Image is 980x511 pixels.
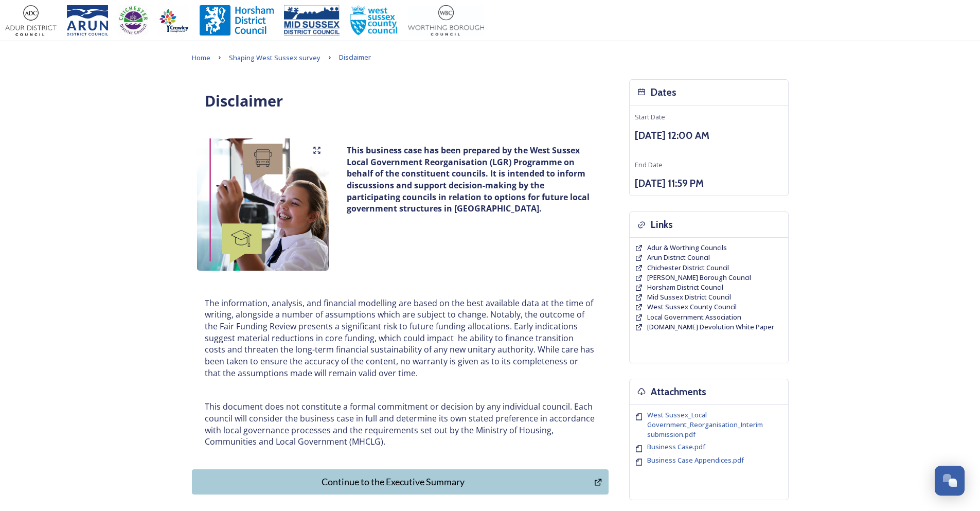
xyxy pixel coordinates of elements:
[229,51,320,64] a: Shaping West Sussex survey
[635,112,665,121] span: Start Date
[339,52,371,62] span: Disclaimer
[647,455,744,465] span: Business Case Appendices.pdf
[647,322,774,331] span: [DOMAIN_NAME] Devolution White Paper
[647,410,763,439] span: West Sussex_Local Government_Reorganisation_Interim submission.pdf
[118,5,148,36] img: CDC%20Logo%20-%20you%20may%20have%20a%20better%20version.jpg
[192,469,609,495] button: Continue to the Executive Summary
[192,53,210,62] span: Home
[67,5,108,36] img: Arun%20District%20Council%20logo%20blue%20CMYK.jpg
[651,85,676,100] h3: Dates
[229,53,320,62] span: Shaping West Sussex survey
[647,273,751,282] span: [PERSON_NAME] Borough Council
[647,243,727,253] a: Adur & Worthing Councils
[635,176,783,191] h3: [DATE] 11:59 PM
[192,51,210,64] a: Home
[647,292,731,302] a: Mid Sussex District Council
[647,283,723,292] span: Horsham District Council
[5,5,57,36] img: Adur%20logo%20%281%29.jpeg
[651,217,673,232] h3: Links
[935,466,965,496] button: Open Chat
[647,273,751,283] a: [PERSON_NAME] Borough Council
[408,5,484,36] img: Worthing_Adur%20%281%29.jpg
[198,475,589,489] div: Continue to the Executive Summary
[647,312,741,322] a: Local Government Association
[647,253,710,262] span: Arun District Council
[647,253,710,262] a: Arun District Council
[350,5,398,36] img: WSCCPos-Spot-25mm.jpg
[200,5,274,36] img: Horsham%20DC%20Logo.jpg
[635,160,663,169] span: End Date
[647,283,723,292] a: Horsham District Council
[647,442,705,451] span: Business Case.pdf
[205,91,283,111] strong: Disclaimer
[647,312,741,322] span: Local Government Association
[647,263,729,273] a: Chichester District Council
[647,263,729,272] span: Chichester District Council
[647,302,737,312] a: West Sussex County Council
[635,128,783,143] h3: [DATE] 12:00 AM
[647,302,737,311] span: West Sussex County Council
[347,145,592,215] strong: This business case has been prepared by the West Sussex Local Government Reorganisation (LGR) Pro...
[651,384,706,399] h3: Attachments
[647,322,774,332] a: [DOMAIN_NAME] Devolution White Paper
[205,401,596,448] p: This document does not constitute a formal commitment or decision by any individual council. Each...
[158,5,189,36] img: Crawley%20BC%20logo.jpg
[284,5,340,36] img: 150ppimsdc%20logo%20blue.png
[205,297,596,379] p: The information, analysis, and financial modelling are based on the best available data at the ti...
